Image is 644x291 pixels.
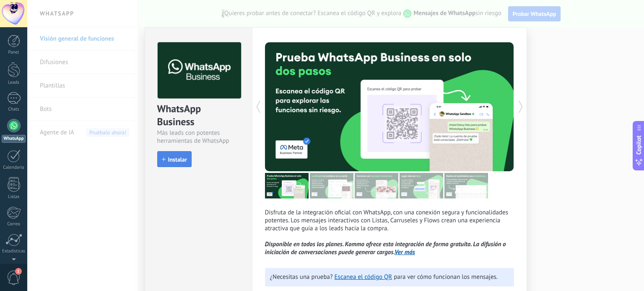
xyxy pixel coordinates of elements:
div: Panel [2,50,26,55]
div: WhatsApp Business [157,102,240,129]
div: Chats [2,107,26,112]
img: tour_image_7a4924cebc22ed9e3259523e50fe4fd6.png [265,173,309,198]
div: Listas [2,194,26,200]
span: 1 [15,268,22,275]
span: para ver cómo funcionan los mensajes. [394,273,498,281]
span: Instalar [168,157,187,162]
button: Instalar [157,151,192,167]
img: tour_image_cc377002d0016b7ebaeb4dbe65cb2175.png [444,173,488,198]
span: Copilot [635,135,643,155]
a: Escanea el código QR [335,273,392,281]
i: Disponible en todos los planes. Kommo ofrece esta integración de forma gratuita. La difusión o in... [265,240,506,256]
div: Calendario [2,165,26,170]
img: logo_main.png [158,42,241,99]
div: Más leads con potentes herramientas de WhatsApp [157,129,240,145]
p: Disfruta de la integración oficial con WhatsApp, con una conexión segura y funcionalidades potent... [265,209,514,256]
div: WhatsApp [2,135,26,143]
img: tour_image_cc27419dad425b0ae96c2716632553fa.png [310,173,353,198]
span: ¿Necesitas una prueba? [270,273,333,281]
div: Correo [2,221,26,227]
div: Estadísticas [2,249,26,254]
div: Leads [2,80,26,85]
img: tour_image_1009fe39f4f058b759f0df5a2b7f6f06.png [355,173,398,198]
img: tour_image_62c9952fc9cf984da8d1d2aa2c453724.png [400,173,443,198]
a: Ver más [395,248,415,256]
